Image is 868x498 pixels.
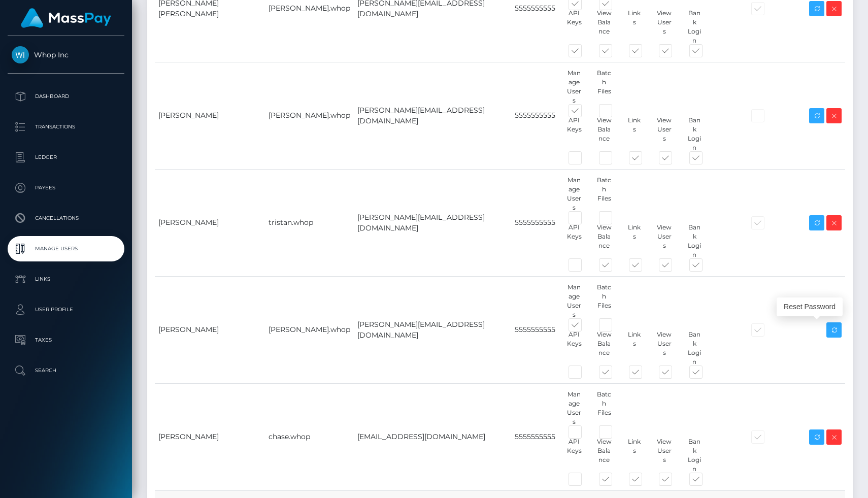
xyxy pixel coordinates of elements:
td: chase.whop [265,383,354,490]
span: Whop Inc [8,50,124,59]
div: View Users [649,116,679,152]
td: 5555555555 [511,383,563,490]
div: View Balance [589,9,619,45]
div: Manage Users [559,176,589,212]
td: [PERSON_NAME][EMAIL_ADDRESS][DOMAIN_NAME] [354,169,511,276]
td: 5555555555 [511,169,563,276]
div: Links [619,437,649,474]
td: [EMAIL_ADDRESS][DOMAIN_NAME] [354,383,511,490]
a: User Profile [8,297,124,322]
a: Transactions [8,114,124,140]
td: [PERSON_NAME].whop [265,62,354,169]
a: Taxes [8,327,124,353]
a: Payees [8,175,124,201]
td: [PERSON_NAME] [155,276,265,383]
div: Manage Users [559,283,589,319]
div: Bank Login [680,437,710,474]
a: Dashboard [8,84,124,109]
p: Dashboard [12,89,120,104]
td: [PERSON_NAME] [155,383,265,490]
td: [PERSON_NAME] [155,62,265,169]
a: Manage Users [8,236,124,261]
div: Batch Files [589,69,619,105]
div: View Balance [589,437,619,474]
td: [PERSON_NAME].whop [265,276,354,383]
div: Links [619,9,649,45]
p: Payees [12,180,120,195]
a: Links [8,267,124,292]
div: Manage Users [559,69,589,105]
div: Manage Users [559,390,589,426]
div: View Users [649,223,679,259]
div: API Keys [559,330,589,367]
img: MassPay Logo [21,8,111,28]
img: Whop Inc [12,46,29,63]
td: [PERSON_NAME][EMAIL_ADDRESS][DOMAIN_NAME] [354,276,511,383]
div: View Balance [589,223,619,259]
div: API Keys [559,9,589,45]
td: tristan.whop [265,169,354,276]
div: View Balance [589,116,619,152]
p: User Profile [12,302,120,317]
div: View Users [649,437,679,474]
div: Bank Login [680,330,710,367]
div: Batch Files [589,176,619,212]
div: View Users [649,9,679,45]
td: 5555555555 [511,62,563,169]
p: Cancellations [12,211,120,226]
p: Links [12,272,120,287]
div: Links [619,330,649,367]
a: Cancellations [8,206,124,231]
p: Taxes [12,333,120,348]
div: Reset Password [777,297,843,316]
div: API Keys [559,116,589,152]
td: [PERSON_NAME] [155,169,265,276]
div: View Users [649,330,679,367]
div: Batch Files [589,390,619,426]
p: Search [12,363,120,378]
div: Bank Login [680,223,710,259]
p: Manage Users [12,241,120,256]
div: API Keys [559,437,589,474]
td: [PERSON_NAME][EMAIL_ADDRESS][DOMAIN_NAME] [354,62,511,169]
a: Search [8,358,124,383]
div: Bank Login [680,9,710,45]
div: Bank Login [680,116,710,152]
p: Transactions [12,119,120,135]
p: Ledger [12,150,120,165]
div: API Keys [559,223,589,259]
div: Batch Files [589,283,619,319]
div: Links [619,116,649,152]
a: Ledger [8,145,124,170]
div: Links [619,223,649,259]
td: 5555555555 [511,276,563,383]
div: View Balance [589,330,619,367]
